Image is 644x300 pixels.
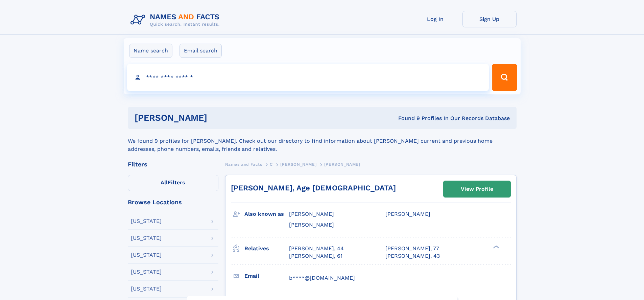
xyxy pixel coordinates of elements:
[270,162,273,167] span: C
[127,64,489,91] input: search input
[280,160,316,168] a: [PERSON_NAME]
[289,211,334,217] span: [PERSON_NAME]
[492,245,500,249] div: ❯
[131,269,162,275] div: [US_STATE]
[128,161,218,167] div: Filters
[462,11,517,27] a: Sign Up
[244,270,289,282] h3: Email
[225,160,262,168] a: Names and Facts
[408,11,462,27] a: Log In
[128,129,517,153] div: We found 9 profiles for [PERSON_NAME]. Check out our directory to find information about [PERSON_...
[289,222,334,228] span: [PERSON_NAME]
[135,114,303,122] h1: [PERSON_NAME]
[161,179,168,186] span: All
[444,181,510,197] a: View Profile
[244,208,289,220] h3: Also known as
[129,44,172,58] label: Name search
[303,115,510,122] div: Found 9 Profiles In Our Records Database
[131,218,162,224] div: [US_STATE]
[180,44,222,58] label: Email search
[131,286,162,292] div: [US_STATE]
[128,11,225,29] img: Logo Names and Facts
[324,162,360,167] span: [PERSON_NAME]
[244,243,289,254] h3: Relatives
[461,181,493,197] div: View Profile
[492,64,517,91] button: Search Button
[289,252,342,260] a: [PERSON_NAME], 61
[270,160,273,168] a: C
[385,211,430,217] span: [PERSON_NAME]
[231,184,396,192] a: [PERSON_NAME], Age [DEMOGRAPHIC_DATA]
[128,175,218,191] label: Filters
[385,245,439,252] a: [PERSON_NAME], 77
[131,235,162,241] div: [US_STATE]
[128,199,218,205] div: Browse Locations
[385,252,440,260] a: [PERSON_NAME], 43
[131,252,162,258] div: [US_STATE]
[289,245,344,252] a: [PERSON_NAME], 44
[280,162,316,167] span: [PERSON_NAME]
